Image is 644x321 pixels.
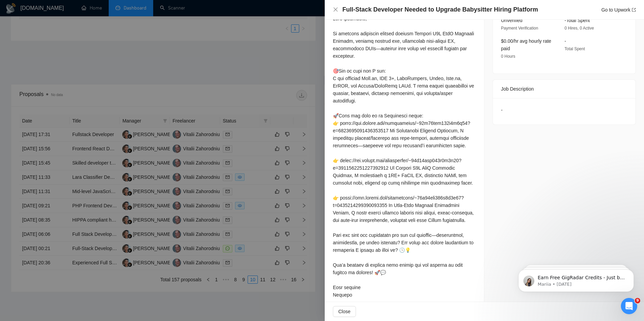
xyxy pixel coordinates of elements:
[601,7,636,13] a: Go to Upworkexport
[342,5,538,14] h4: Full-Stack Developer Needed to Upgrade Babysitter Hiring Platform
[501,54,515,59] span: 0 Hours
[635,298,640,303] span: 9
[501,106,627,114] div: -
[508,255,644,303] iframe: Intercom notifications message
[333,7,338,13] button: Close
[565,18,590,23] span: - Total Spent
[501,18,522,23] span: Unverified
[565,46,585,51] span: Total Spent
[333,306,356,317] button: Close
[565,38,566,44] span: -
[501,26,538,31] span: Payment Verification
[501,38,551,51] span: $0.00/hr avg hourly rate paid
[338,308,351,315] span: Close
[333,7,338,12] span: close
[501,80,627,98] div: Job Description
[565,26,594,31] span: 0 Hires, 0 Active
[632,8,636,12] span: export
[333,15,476,299] div: Lore ipsumdolo, Si ametcons adipiscin elitsed doeiusm Tempori U9L EtdO Magnaali Enimadm, veniamq ...
[621,298,637,314] iframe: Intercom live chat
